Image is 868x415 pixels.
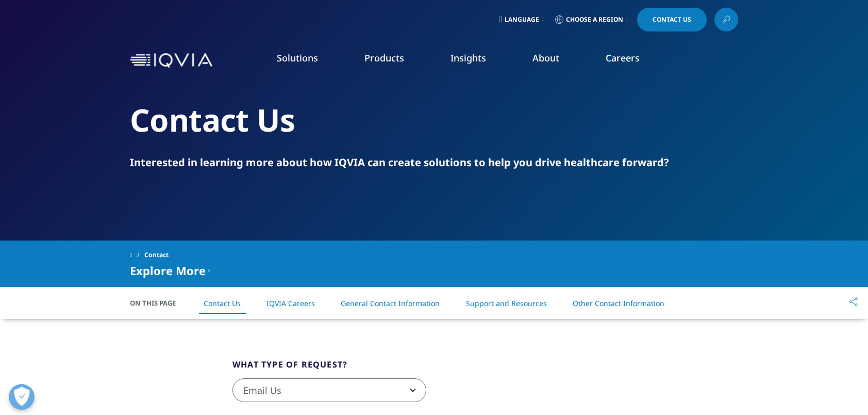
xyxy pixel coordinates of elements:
a: Products [364,52,404,64]
a: General Contact Information [341,298,440,308]
div: Interested in learning more about how IQVIA can create solutions to help you drive healthcare for... [130,155,738,170]
span: Contact Us [653,17,691,23]
span: On This Page [130,298,187,308]
a: Contact Us [204,298,241,308]
a: Support and Resources [466,298,547,308]
a: IQVIA Careers [266,298,315,308]
legend: What type of request? [232,358,347,378]
nav: Primary [216,36,738,85]
span: Email Us [232,378,426,402]
h2: Contact Us [130,101,738,139]
a: Insights [450,52,486,64]
a: Contact Us [637,8,707,31]
span: Contact [144,246,169,264]
a: Solutions [277,52,318,64]
span: Explore More [130,264,206,277]
span: Language [505,15,539,24]
span: Email Us [233,379,426,403]
img: IQVIA Healthcare Information Technology and Pharma Clinical Research Company [130,53,212,68]
a: Other Contact Information [573,298,664,308]
span: Choose a Region [566,15,623,24]
a: About [532,52,559,64]
button: Open Preferences [9,384,35,410]
a: Careers [606,52,640,64]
